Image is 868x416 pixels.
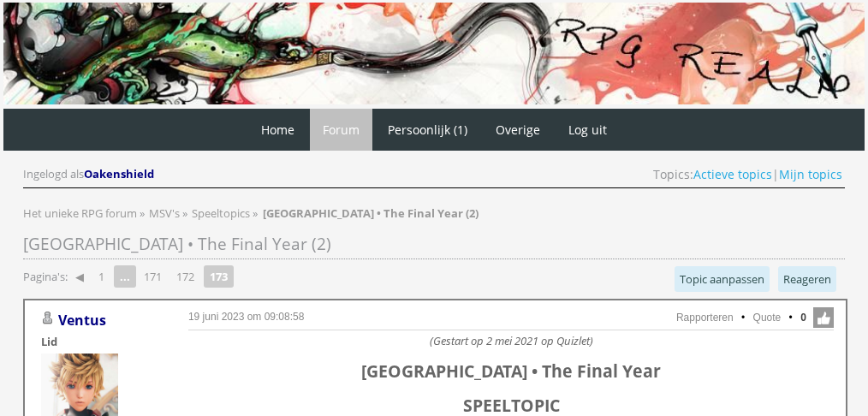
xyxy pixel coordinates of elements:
[430,333,593,348] i: (Gestart op 2 mei 2021 op Quizlet)
[779,166,842,182] a: Mijn topics
[23,233,331,255] span: [GEOGRAPHIC_DATA] • The Final Year (2)
[753,312,782,324] a: Quote
[3,3,865,104] img: RPG Realm - Banner
[84,166,154,181] span: Oakenshield
[140,205,145,221] span: »
[693,166,772,182] a: Actieve topics
[676,312,734,324] a: Rapporteren
[137,264,169,288] a: 171
[483,109,553,151] a: Overige
[188,311,304,323] a: 19 juni 2023 om 09:08:58
[204,265,234,288] strong: 173
[778,266,836,292] a: Reageren
[41,312,55,325] img: Gebruiker is offline
[23,166,157,182] div: Ingelogd als
[653,166,842,182] span: Topics: |
[149,205,180,221] span: MSV's
[813,307,834,328] span: Like deze post
[253,205,258,221] span: »
[84,166,157,181] a: Oakenshield
[149,205,182,221] a: MSV's
[248,109,307,151] a: Home
[23,205,140,221] a: Het unieke RPG forum
[169,264,201,288] a: 172
[182,205,187,221] span: »
[263,205,479,221] strong: [GEOGRAPHIC_DATA] • The Final Year (2)
[556,109,620,151] a: Log uit
[58,311,106,330] a: Ventus
[375,109,480,151] a: Persoonlijk (1)
[68,264,91,288] a: ◀
[192,205,253,221] a: Speeltopics
[23,269,68,285] span: Pagina's:
[114,265,136,288] span: ...
[675,266,770,292] a: Topic aanpassen
[800,310,806,325] span: 0
[92,264,111,288] a: 1
[23,205,137,221] span: Het unieke RPG forum
[41,334,161,349] div: Lid
[310,109,372,151] a: Forum
[192,205,250,221] span: Speeltopics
